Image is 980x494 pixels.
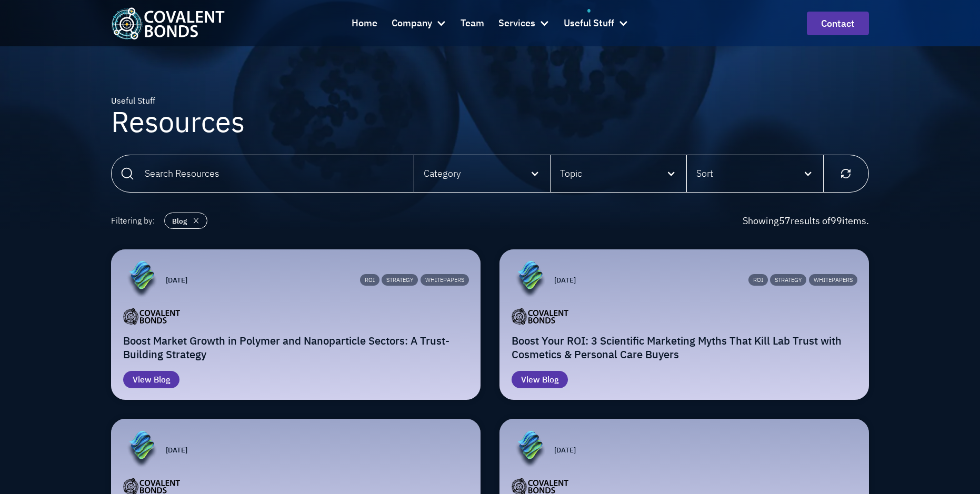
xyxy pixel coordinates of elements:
div: Topic [551,155,686,192]
div: Strategy [770,274,806,286]
div: Useful Stuff [111,95,245,107]
div: Sort [687,155,823,192]
div: Blog [154,374,170,386]
a: Home [352,9,377,37]
div: Filtering by: [111,211,155,230]
div: Blog [542,374,558,386]
a: contact [807,12,869,35]
p: [DATE] [166,275,187,285]
span: 99 [831,215,842,227]
div: Useful Stuff [564,16,614,31]
div: ROI [748,274,768,286]
p: [DATE] [554,275,576,285]
a: home [111,7,225,39]
div: Company [392,9,446,37]
div: View [521,374,540,386]
div: View [133,374,152,386]
div: Whitepapers [809,274,857,286]
img: Covalent Bonds White / Teal Logo [111,7,225,39]
iframe: Chat Widget [791,372,980,494]
a: [DATE]ROIStrategyWhitepapersBoost Market Growth in Polymer and Nanoparticle Sectors: A Trust-Buil... [111,249,481,400]
a: [DATE]ROIStrategyWhitepapersBoost Your ROI: 3 Scientific Marketing Myths That Kill Lab Trust with... [499,249,869,400]
div: Topic [560,166,582,180]
div: Sort [696,166,713,180]
a: Team [461,9,484,37]
img: close icon [190,213,202,228]
div: Category [424,166,461,180]
div: Home [352,16,377,31]
div: Services [498,16,535,31]
span: 57 [779,215,791,227]
div: Company [392,16,432,31]
h2: Boost Market Growth in Polymer and Nanoparticle Sectors: A Trust-Building Strategy [123,334,469,362]
input: Search Resources [111,155,414,193]
div: Services [498,9,549,37]
div: Category [414,155,550,192]
div: Whitepapers [421,274,469,286]
div: ROI [360,274,379,286]
div: Blog [172,216,187,226]
div: Strategy [382,274,418,286]
div: Team [461,16,484,31]
p: [DATE] [554,445,576,455]
p: [DATE] [166,445,187,455]
div: Useful Stuff [564,9,628,37]
h2: Boost Your ROI: 3 Scientific Marketing Myths That Kill Lab Trust with Cosmetics & Personal Care B... [512,334,857,362]
h1: Resources [111,107,245,136]
div: Showing results of items. [743,214,869,228]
